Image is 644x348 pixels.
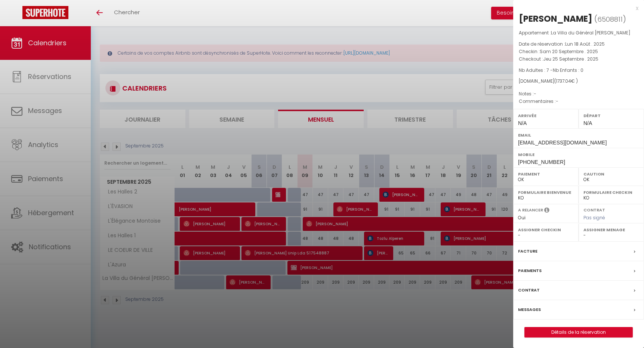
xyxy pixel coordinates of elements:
[534,91,536,97] span: -
[518,207,543,213] label: A relancer
[519,67,583,73] span: Nb Adultes : 7 -
[565,41,605,47] span: Lun 18 Août . 2025
[543,56,598,62] span: Jeu 25 Septembre . 2025
[524,327,633,338] button: Détails de la réservation
[583,226,639,233] label: Assigner Menage
[583,214,605,221] span: Pas signé
[519,78,638,85] div: [DOMAIN_NAME]
[518,120,527,126] span: N/A
[583,207,605,212] label: Contrat
[554,78,578,84] span: ( € )
[518,170,574,178] label: Paiement
[519,40,638,48] p: Date de réservation :
[597,15,623,24] span: 6508811
[583,189,639,196] label: Formulaire Checkin
[518,131,639,139] label: Email
[518,286,540,294] label: Contrat
[518,112,574,119] label: Arrivée
[556,98,558,104] span: -
[518,140,607,146] span: [EMAIL_ADDRESS][DOMAIN_NAME]
[553,67,583,73] span: Nb Enfants : 0
[513,4,638,13] div: x
[518,159,565,165] span: [PHONE_NUMBER]
[518,267,542,275] label: Paiements
[518,306,541,314] label: Messages
[594,14,626,24] span: ( )
[519,48,638,55] p: Checkin :
[519,98,638,105] p: Commentaires :
[544,207,549,215] i: Sélectionner OUI si vous souhaiter envoyer les séquences de messages post-checkout
[519,90,638,98] p: Notes :
[519,13,592,25] div: [PERSON_NAME]
[519,55,638,63] p: Checkout :
[525,327,632,337] a: Détails de la réservation
[518,189,574,196] label: Formulaire Bienvenue
[518,247,537,255] label: Facture
[518,226,574,233] label: Assigner Checkin
[519,29,638,37] p: Appartement :
[556,78,571,84] span: 1737.04
[551,30,631,36] span: La Villa du Général [PERSON_NAME]
[583,120,592,126] span: N/A
[6,3,28,25] button: Ouvrir le widget de chat LiveChat
[518,151,639,158] label: Mobile
[583,112,639,119] label: Départ
[540,48,598,55] span: Sam 20 Septembre . 2025
[583,170,639,178] label: Caution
